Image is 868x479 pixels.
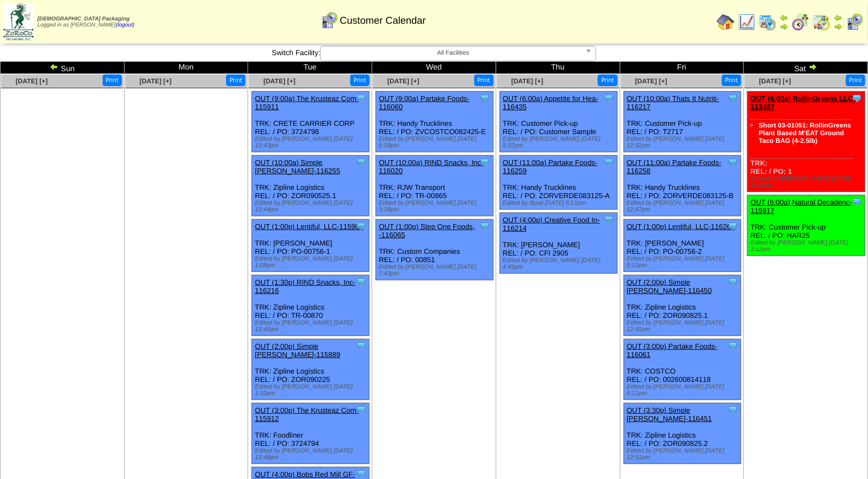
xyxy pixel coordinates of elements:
[479,221,490,232] img: Tooltip
[503,200,617,206] div: Edited by Bpali [DATE] 5:11pm
[759,121,851,145] a: Short 03-01051: RollinGreens Plant Based M'EAT Ground Taco BAG (4-2.5lb)
[124,62,248,74] td: Mon
[255,448,369,461] div: Edited by [PERSON_NAME] [DATE] 12:48pm
[255,384,369,397] div: Edited by [PERSON_NAME] [DATE] 1:10pm
[3,3,34,40] img: zoroco-logo-small.webp
[264,77,296,85] a: [DATE] [+]
[738,13,756,31] img: line_graph.gif
[103,74,122,86] button: Print
[627,136,741,149] div: Edited by [PERSON_NAME] [DATE] 12:32pm
[727,157,738,168] img: Tooltip
[350,74,369,86] button: Print
[748,92,865,192] div: TRK: REL: / PO: 1
[627,406,712,423] a: OUT (3:30p) Simple [PERSON_NAME]-116451
[500,213,617,274] div: TRK: [PERSON_NAME] REL: / PO: CFI 2905
[834,22,843,31] img: arrowright.gif
[627,200,741,213] div: Edited by [PERSON_NAME] [DATE] 12:47pm
[252,339,369,400] div: TRK: Zipline Logistics REL: / PO: ZOR090225
[379,200,493,213] div: Edited by [PERSON_NAME] [DATE] 3:38pm
[503,158,598,175] a: OUT (11:00a) Partake Foods-116259
[751,94,856,111] a: OUT (6:00a) RollinGreens LLC-113487
[727,93,738,104] img: Tooltip
[356,221,367,232] img: Tooltip
[376,220,494,280] div: TRK: Custom Companies REL: / PO: 00851
[140,77,172,85] a: [DATE] [+]
[627,256,741,269] div: Edited by [PERSON_NAME] [DATE] 5:12pm
[627,222,735,231] a: OUT (1:00p) Lentiful, LLC-116260
[255,342,340,359] a: OUT (2:00p) Simple [PERSON_NAME]-115889
[379,264,493,277] div: Edited by [PERSON_NAME] [DATE] 7:43pm
[624,156,741,216] div: TRK: Handy Trucklines REL: / PO: ZORVERDE083125-B
[748,195,865,256] div: TRK: Customer Pick-up REL: / PO: HAR25
[252,92,369,152] div: TRK: CRETE CARRIER CORP REL: / PO: 3724798
[603,157,614,168] img: Tooltip
[255,136,369,149] div: Edited by [PERSON_NAME] [DATE] 12:43pm
[479,157,490,168] img: Tooltip
[474,74,494,86] button: Print
[624,339,741,400] div: TRK: COSTCO REL: / PO: 002600814118
[751,175,865,189] div: Edited by [PERSON_NAME] [DATE] 1:12pm
[379,136,493,149] div: Edited by [PERSON_NAME] [DATE] 6:09pm
[627,342,718,359] a: OUT (3:00p) Partake Foods-116061
[503,94,598,111] a: OUT (6:00a) Appetite for Hea-116435
[792,13,810,31] img: calendarblend.gif
[624,275,741,336] div: TRK: Zipline Logistics REL: / PO: ZOR090825.1
[627,384,741,397] div: Edited by [PERSON_NAME] [DATE] 6:11pm
[717,13,735,31] img: home.gif
[727,221,738,232] img: Tooltip
[226,74,245,86] button: Print
[851,196,862,207] img: Tooltip
[255,406,358,423] a: OUT (3:00p) The Krusteaz Com-115912
[320,12,338,29] img: calendarcustomer.gif
[248,62,372,74] td: Tue
[627,320,741,333] div: Edited by [PERSON_NAME] [DATE] 12:41pm
[727,276,738,288] img: Tooltip
[780,22,789,31] img: arrowright.gif
[376,92,494,152] div: TRK: Handy Trucklines REL: / PO: ZVCOSTCO082425-E
[727,405,738,416] img: Tooltip
[624,220,741,272] div: TRK: [PERSON_NAME] REL: / PO: PO-00756-2
[255,200,369,213] div: Edited by [PERSON_NAME] [DATE] 12:44pm
[627,158,722,175] a: OUT (11:00a) Partake Foods-116258
[372,62,496,74] td: Wed
[255,222,363,231] a: OUT (1:00p) Lentiful, LLC-115903
[340,15,426,26] span: Customer Calendar
[500,92,617,152] div: TRK: Customer Pick-up REL: / PO: Customer Sample
[759,77,791,85] a: [DATE] [+]
[252,275,369,336] div: TRK: Zipline Logistics REL: / PO: TR-00870
[356,276,367,288] img: Tooltip
[255,158,340,175] a: OUT (10:00a) Simple [PERSON_NAME]-116255
[379,94,470,111] a: OUT (9:00a) Partake Foods-116060
[387,77,419,85] a: [DATE] [+]
[356,340,367,352] img: Tooltip
[511,77,543,85] a: [DATE] [+]
[834,13,843,22] img: arrowleft.gif
[252,156,369,216] div: TRK: Zipline Logistics REL: / PO: ZOR090525.1
[356,157,367,168] img: Tooltip
[116,22,135,28] a: (logout)
[252,220,369,272] div: TRK: [PERSON_NAME] REL: / PO: PO-00756-1
[503,216,600,232] a: OUT (4:00p) Creative Food In-116214
[379,158,484,175] a: OUT (10:00a) RIND Snacks, Inc-116020
[598,74,617,86] button: Print
[722,74,741,86] button: Print
[496,62,620,74] td: Thu
[376,156,494,216] div: TRK: RJW Transport REL: / PO: TR-00865
[37,16,135,28] span: Logged in as [PERSON_NAME]
[751,198,852,215] a: OUT (6:00a) Natural Decadenc-115917
[624,403,741,464] div: TRK: Zipline Logistics REL: / PO: ZOR090825.2
[620,62,744,74] td: Fri
[255,278,356,295] a: OUT (1:30p) RIND Snacks, Inc-116216
[603,93,614,104] img: Tooltip
[255,256,369,269] div: Edited by [PERSON_NAME] [DATE] 1:08pm
[744,62,868,74] td: Sat
[356,93,367,104] img: Tooltip
[851,93,862,104] img: Tooltip
[635,77,667,85] a: [DATE] [+]
[503,136,617,149] div: Edited by [PERSON_NAME] [DATE] 5:37pm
